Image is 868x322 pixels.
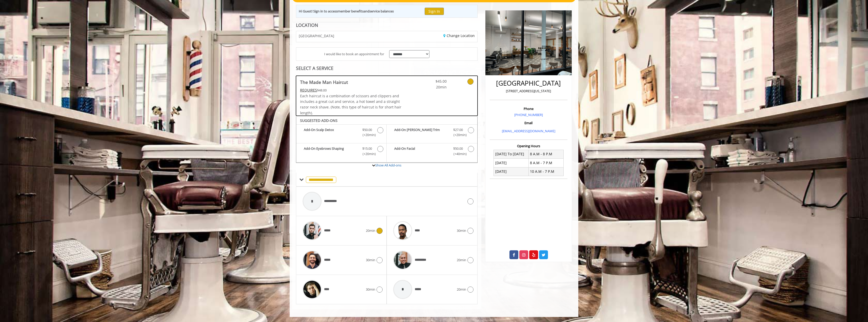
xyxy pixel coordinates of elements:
span: $15.00 [362,146,372,151]
span: [GEOGRAPHIC_DATA] [299,34,334,38]
b: The Made Man Haircut [300,79,348,86]
div: SELECT A SERVICE [296,66,478,71]
div: Hi Guest! Sign in to access and [299,9,394,14]
td: 10 A.M - 7 P.M [528,167,563,176]
a: Change Location [443,33,475,38]
a: [PHONE_NUMBER] [514,112,543,117]
td: [DATE] To [DATE] [494,150,529,158]
div: The Made Man Haircut Add-onS [296,116,478,163]
b: SUGGESTED ADD-ONS [300,118,338,123]
span: 20min [457,287,466,292]
b: Add-On Scalp Detox [304,127,357,138]
span: Each haircut is a combination of scissors and clippers and includes a great cut and service, a ho... [300,93,401,115]
b: member benefits [338,9,364,13]
label: Add-On Eyebrows Shaping [299,146,384,158]
label: Add-On Scalp Detox [299,127,384,139]
b: LOCATION [296,22,318,28]
a: [EMAIL_ADDRESS][DOMAIN_NAME] [502,129,555,133]
h3: Phone [491,107,566,110]
span: (+40min ) [450,151,465,157]
td: [DATE] [494,159,529,167]
b: Add-On Eyebrows Shaping [304,146,357,157]
label: Add-On Facial [389,146,475,158]
span: (+20min ) [450,132,465,138]
span: $50.00 [453,146,463,151]
b: Add-On Facial [394,146,448,157]
td: [DATE] [494,167,529,176]
span: 20min [457,257,466,263]
button: Sign In [425,8,444,15]
b: service balances [369,9,394,13]
p: [STREET_ADDRESS][US_STATE] [491,88,566,94]
h3: Opening Hours [490,144,567,148]
div: $48.00 [300,87,402,93]
b: Add-On [PERSON_NAME] Trim [394,127,448,138]
span: 30min [457,228,466,233]
span: 20min [417,84,447,90]
span: This service needs some Advance to be paid before we block your appointment [300,88,317,92]
td: 8 A.M - 8 P.M [528,150,563,158]
span: 20min [366,228,375,233]
span: (+20min ) [360,132,375,138]
span: 30min [366,287,375,292]
label: Add-On Beard Trim [389,127,475,139]
a: Show All Add-ons [375,163,401,167]
h3: Email [491,121,566,125]
span: (+20min ) [360,151,375,157]
span: $27.00 [453,127,463,132]
span: I would like to book an appointment for [324,51,384,57]
span: $50.00 [362,127,372,132]
h2: [GEOGRAPHIC_DATA] [491,80,566,87]
span: $45.00 [417,79,447,84]
td: 8 A.M - 7 P.M [528,159,563,167]
span: 30min [366,257,375,263]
